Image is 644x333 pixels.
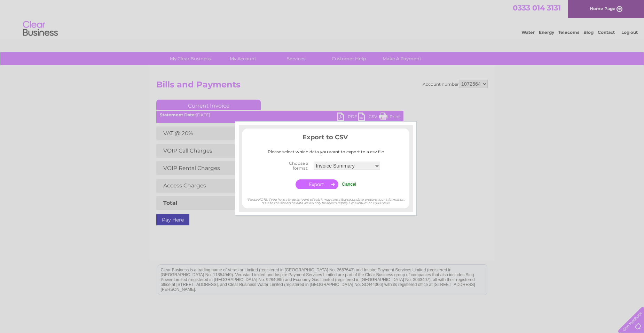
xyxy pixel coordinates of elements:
a: Contact [598,30,615,35]
h3: Export to CSV [242,132,409,145]
a: Blog [583,30,594,35]
a: 0333 014 3131 [513,3,561,12]
input: Cancel [342,181,356,187]
div: Clear Business is a trading name of Verastar Limited (registered in [GEOGRAPHIC_DATA] No. 3667643... [158,4,487,34]
a: Telecoms [558,30,579,35]
th: Choose a format: [270,159,312,173]
a: Log out [621,30,638,35]
a: Energy [539,30,554,35]
img: logo.png [23,18,58,39]
a: Water [521,30,535,35]
div: *Please NOTE, if you have a large amount of calls it may take a few seconds to prepare your infor... [242,191,409,205]
div: Please select which data you want to export to a csv file [242,149,409,154]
